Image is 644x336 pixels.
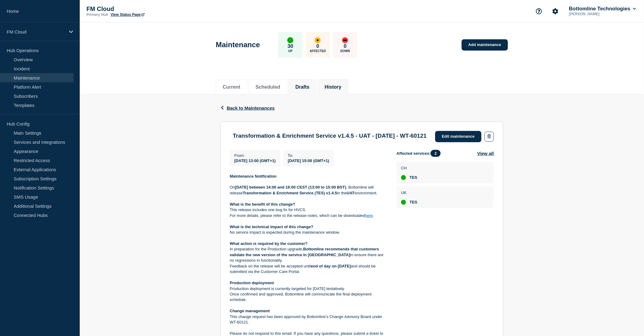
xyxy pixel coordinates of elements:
[230,207,387,213] p: This release includes one bug fix for HVCS.
[287,37,293,43] div: up
[315,37,321,43] div: affected
[230,174,277,179] strong: Maintenance Notification
[230,202,295,207] strong: What is the benefit of this change?
[296,84,310,90] button: Drafts
[477,150,494,157] button: View all
[325,84,341,90] button: History
[344,43,347,49] p: 0
[230,309,270,313] strong: Change management
[230,230,387,235] p: No service impact is expected during the maintenance window.
[256,84,280,90] button: Scheduled
[341,49,350,53] p: Down
[230,281,274,285] strong: Production deployment
[401,200,406,205] div: up
[288,153,329,158] p: To :
[234,158,276,163] span: [DATE] 13:00 (GMT+1)
[549,5,562,18] button: Account settings
[288,43,293,49] p: 30
[234,153,276,158] p: From :
[401,190,417,195] p: UK
[288,49,292,53] p: Up
[462,39,508,51] a: Add maintenance
[243,191,337,195] strong: Transformation & Enrichment Service (TES) v1.4.5
[568,12,631,16] p: [PERSON_NAME]
[235,185,346,189] strong: [DATE] between 14:00 and 16:00 CEST (13:00 to 15:00 BST)
[86,12,108,17] p: Primary Hub
[230,246,387,263] p: In preparation for the Production upgrade, to ensure there are no regressions in functionality.
[317,43,319,49] p: 0
[7,29,65,34] p: FM Cloud
[288,158,329,163] span: [DATE] 15:00 (GMT+1)
[216,41,260,49] h1: Maintenance
[410,175,417,180] span: TES
[230,225,313,229] strong: What is the technical impact of this change?
[230,286,387,292] p: Production deployment is currently targeted for [DATE] tentatively.
[401,175,406,180] div: up
[310,49,326,53] p: Affected
[230,247,380,257] strong: Bottomline recommends that customers validate the new version of the service in [GEOGRAPHIC_DATA]
[86,5,208,12] p: FM Cloud
[220,105,275,111] button: Back to Maintenances
[233,133,427,139] h3: Transformation & Enrichment Service v1.4.5 - UAT - [DATE] - WT-60121
[230,213,387,218] p: For more details, please refer to the release notes, which can be downloaded .
[223,84,240,90] button: Current
[431,150,441,157] span: 2
[230,185,387,196] p: On , Bottomline will release in the environment.
[410,200,417,205] span: TES
[397,150,444,157] span: Affected services:
[227,105,275,111] span: Back to Maintenances
[533,5,545,18] button: Support
[342,37,348,43] div: down
[347,191,355,195] strong: UAT
[365,213,373,218] a: here
[230,314,387,325] p: This change request has been approved by Bottomline’s Change Advisory Board under WT-60121.
[435,131,481,142] a: Edit maintenance
[230,241,308,246] strong: What action is required by the customer?
[230,292,387,303] p: Once confirmed and approved, Bottomline will communicate the final deployment schedule.
[568,6,637,12] button: Bottomline Technologies
[230,263,387,275] p: Feedback on the release will be accepted until and should be submitted via the Customer Care Portal.
[110,12,144,17] a: View Status Page
[401,166,417,170] p: CH
[311,264,351,268] strong: end of day on [DATE]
